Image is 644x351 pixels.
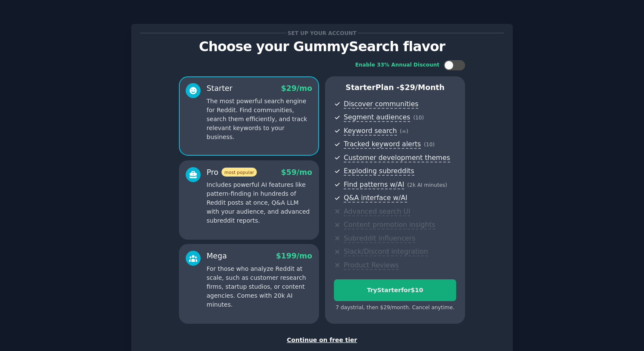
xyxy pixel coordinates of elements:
[207,264,312,309] p: For those who analyze Reddit at scale, such as customer research firms, startup studios, or conte...
[400,128,408,134] span: ( ∞ )
[344,140,421,149] span: Tracked keyword alerts
[344,167,414,176] span: Exploding subreddits
[344,234,415,243] span: Subreddit influencers
[344,127,397,136] span: Keyword search
[207,180,312,225] p: Includes powerful AI features like pattern-finding in hundreds of Reddit posts at once, Q&A LLM w...
[221,168,257,177] span: most popular
[344,154,450,162] span: Customer development themes
[344,220,435,229] span: Content promotion insights
[355,61,440,69] div: Enable 33% Annual Discount
[207,167,257,178] div: Pro
[344,194,407,203] span: Q&A interface w/AI
[344,207,410,216] span: Advanced search UI
[281,84,312,93] span: $ 29 /mo
[207,97,312,142] p: The most powerful search engine for Reddit. Find communities, search them efficiently, and track ...
[424,142,434,148] span: ( 10 )
[286,29,358,38] span: Set up your account
[334,304,456,312] div: 7 days trial, then $ 29 /month . Cancel anytime.
[281,168,312,177] span: $ 59 /mo
[344,261,399,270] span: Product Reviews
[344,100,418,109] span: Discover communities
[400,83,445,92] span: $ 29 /month
[140,336,504,345] div: Continue on free tier
[344,247,428,256] span: Slack/Discord integration
[407,182,447,188] span: ( 2k AI minutes )
[207,83,233,94] div: Starter
[276,252,312,260] span: $ 199 /mo
[140,39,504,54] p: Choose your GummySearch flavor
[344,113,410,122] span: Segment audiences
[344,180,404,189] span: Find patterns w/AI
[334,286,456,295] div: Try Starter for $10
[334,82,456,93] p: Starter Plan -
[334,279,456,301] button: TryStarterfor$10
[413,115,424,121] span: ( 10 )
[207,251,227,261] div: Mega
